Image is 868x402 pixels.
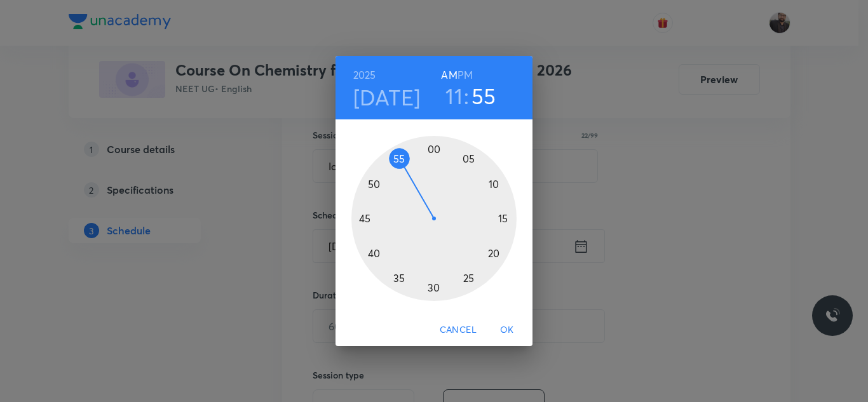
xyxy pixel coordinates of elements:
[471,83,496,109] button: 55
[441,66,457,84] button: AM
[353,66,376,84] button: 2025
[435,318,482,342] button: Cancel
[353,84,421,111] button: [DATE]
[487,318,527,342] button: OK
[458,66,473,84] button: PM
[492,322,522,338] span: OK
[440,322,477,338] span: Cancel
[464,83,469,109] h3: :
[445,83,463,109] button: 11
